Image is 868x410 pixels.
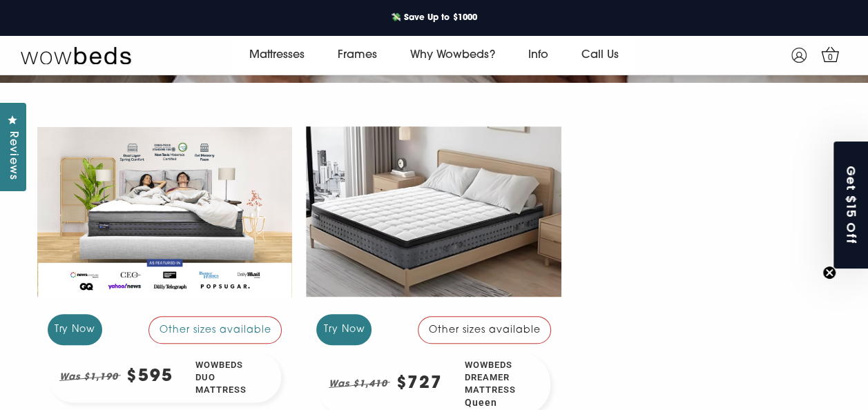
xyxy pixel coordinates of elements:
[59,369,121,386] em: Was $1,190
[380,9,488,27] a: 💸 Save Up to $1000
[511,36,564,75] a: Info
[465,396,528,410] span: Queen
[148,316,282,344] div: Other sizes available
[396,375,442,393] div: $727
[418,316,552,344] div: Other sizes available
[329,375,390,393] em: Was $1,410
[843,166,860,245] span: Get $15 Off
[184,352,282,402] div: Wowbeds Duo Mattress
[126,369,173,386] div: $595
[233,36,321,75] a: Mattresses
[822,266,836,280] button: Close teaser
[823,51,837,65] span: 0
[394,36,511,75] a: Why Wowbeds?
[564,36,635,75] a: Call Us
[21,46,131,65] img: Wow Beds Logo
[316,314,372,345] div: Try Now
[833,141,868,269] div: Get $15 OffClose teaser
[321,36,394,75] a: Frames
[818,42,842,66] a: 0
[3,131,21,180] span: Reviews
[48,314,103,345] div: Try Now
